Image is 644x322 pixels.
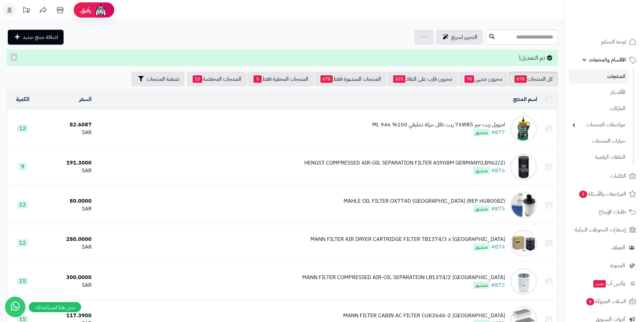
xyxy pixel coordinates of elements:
img: MANN FILTER AIR DRYER CARTRIDGE FILTER TB1374/3 x GERMANY [510,230,537,257]
span: منشور [473,205,490,213]
span: إشعارات التحويلات البنكية [575,225,626,234]
span: 225 [393,75,405,83]
div: تم التعديل! [7,50,558,66]
button: تصفية المنتجات [131,72,185,86]
div: SAR [41,243,92,251]
span: وآتس آب [593,279,625,288]
div: MANN FILTER COMPRESSED AIR-OIL SEPARATION LB1374/2 [GEOGRAPHIC_DATA] [302,274,505,281]
a: العملاء [569,240,640,256]
span: منشور [473,167,490,174]
a: #876 [491,167,505,175]
span: العملاء [612,243,625,252]
a: #875 [491,205,505,213]
span: 12 [17,239,28,247]
a: الكمية [16,95,29,103]
a: المنتجات المخفية فقط0 [247,72,314,86]
span: 6 [586,298,594,305]
button: × [10,53,17,61]
span: لوحة التحكم [601,37,626,47]
span: 0 [254,75,262,83]
span: جديد [593,280,606,288]
div: SAR [41,281,92,289]
a: التحرير لسريع [436,30,483,45]
div: MAHLE OIL FILTER OX774D [GEOGRAPHIC_DATA] (REP HU8008Z) [343,197,505,205]
a: المنتجات المنشورة فقط678 [314,72,386,86]
div: HENGST COMPRESSED AIR-OIL SEPARATION FILTER AS908M GERMANY(LB962/2) [304,159,505,167]
a: السعر [79,95,92,103]
span: منشور [473,243,490,251]
span: 12 [17,201,28,208]
a: السلات المتروكة6 [569,293,640,309]
div: SAR [41,205,92,213]
a: تحديثات المنصة [18,3,35,19]
div: 191.3000 [41,159,92,167]
span: الطلبات [611,171,626,181]
a: مخزون منتهي70 [458,72,508,86]
span: السلات المتروكة [586,297,626,306]
span: 2 [579,191,587,198]
span: 678 [320,75,333,83]
a: مواصفات المنتجات [569,118,629,132]
a: لوحة التحكم [569,34,640,50]
span: رفيق [80,6,91,14]
a: إشعارات التحويلات البنكية [569,222,640,238]
span: اضافة منتج جديد [23,33,58,41]
a: الأقسام [569,85,629,100]
a: اسم المنتج [513,95,537,103]
div: 80.0000 [41,197,92,205]
a: اضافة منتج جديد [8,30,64,45]
a: مخزون قارب على النفاذ225 [387,72,458,86]
span: طلبات الإرجاع [599,207,626,217]
a: الماركات [569,101,629,116]
span: 678 [515,75,527,83]
a: طلبات الإرجاع [569,204,640,220]
span: 12 [17,125,28,132]
img: logo-2.png [598,18,638,32]
span: 70 [464,75,474,83]
img: ai-face.png [94,3,108,17]
div: SAR [41,167,92,175]
img: MAHLE OIL FILTER OX774D GERMANY (REP HU8008Z) [510,192,537,219]
a: كل المنتجات678 [508,72,558,86]
a: المنتجات المخفضة12 [187,72,247,86]
div: SAR [41,129,92,137]
a: المراجعات والأسئلة2 [569,186,640,202]
div: 280.0000 [41,236,92,243]
a: خيارات المنتجات [569,134,629,148]
a: #874 [491,243,505,251]
span: المراجعات والأسئلة [578,189,626,199]
div: 82.6087 [41,121,92,129]
a: #873 [491,281,505,289]
img: MANN FILTER COMPRESSED AIR-OIL SEPARATION LB1374/2 GERMANY [510,268,537,295]
span: 15 [17,277,28,285]
span: 12 [193,75,202,83]
a: المنتجات [569,70,629,83]
div: MANN FILTER AIR DRYER CARTRIDGE FILTER TB1374/3 x [GEOGRAPHIC_DATA] [310,236,505,243]
div: امزويل زيت جير 75W85 زيت ناقل حركة تخليقي 100% 946 ML [372,121,505,129]
span: تصفية المنتجات [147,75,179,83]
div: 117.3900 [41,312,92,320]
span: المدونة [610,261,625,270]
a: #877 [491,128,505,137]
span: التحرير لسريع [451,33,477,41]
img: HENGST COMPRESSED AIR-OIL SEPARATION FILTER AS908M GERMANY(LB962/2) [510,153,537,180]
a: وآتس آبجديد [569,275,640,292]
span: 9 [19,163,27,170]
div: 300.0000 [41,274,92,281]
div: MANN FILTER CABIN AC FILTER CUK2646-2 [GEOGRAPHIC_DATA] [343,312,505,320]
span: منشور [473,129,490,136]
a: المدونة [569,257,640,274]
a: الطلبات [569,168,640,184]
a: الملفات الرقمية [569,150,629,165]
span: منشور [473,281,490,289]
img: امزويل زيت جير 75W85 زيت ناقل حركة تخليقي 100% 946 ML [510,115,537,142]
span: الأقسام والمنتجات [589,55,626,65]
